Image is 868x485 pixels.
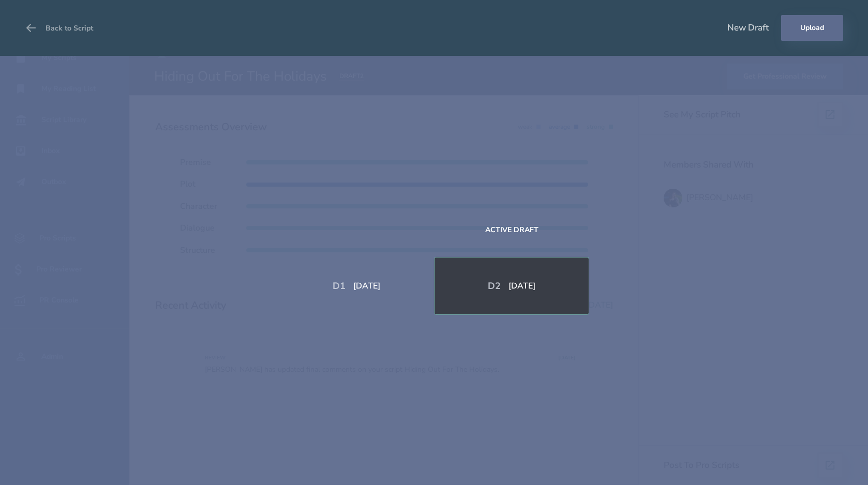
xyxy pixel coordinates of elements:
div: [DATE] [353,282,380,290]
button: Upload [781,15,843,41]
div: New Draft [727,22,769,34]
div: Active Draft [485,226,538,257]
div: [DATE] [508,282,535,290]
div: D1[DATE] [279,257,434,315]
div: D 2 [488,280,508,292]
div: D 1 [333,280,353,292]
button: Back to Script [25,13,93,42]
div: D2[DATE] [434,257,589,315]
